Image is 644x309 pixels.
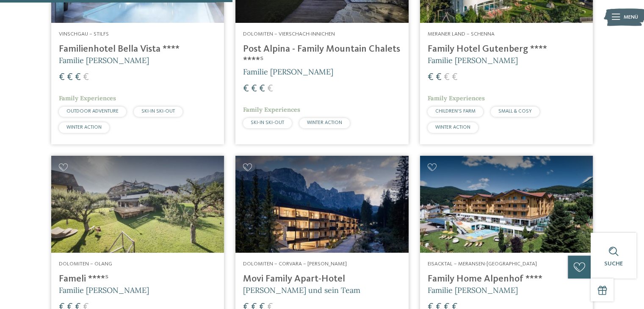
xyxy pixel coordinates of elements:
[259,84,265,94] span: €
[51,156,224,253] img: Familienhotels gesucht? Hier findet ihr die besten!
[251,84,257,94] span: €
[59,55,149,65] span: Familie [PERSON_NAME]
[59,72,65,83] span: €
[428,72,434,83] span: €
[59,285,149,295] span: Familie [PERSON_NAME]
[428,94,485,102] span: Family Experiences
[243,84,249,94] span: €
[75,72,81,83] span: €
[428,273,585,285] h4: Family Home Alpenhof ****
[59,31,109,37] span: Vinschgau – Stilfs
[66,125,102,130] span: WINTER ACTION
[59,44,216,55] h4: Familienhotel Bella Vista ****
[243,31,335,37] span: Dolomiten – Vierschach-Innichen
[243,261,347,267] span: Dolomiten – Corvara – [PERSON_NAME]
[428,285,518,295] span: Familie [PERSON_NAME]
[66,109,119,114] span: OUTDOOR ADVENTURE
[243,67,333,77] span: Familie [PERSON_NAME]
[452,72,458,83] span: €
[307,120,342,125] span: WINTER ACTION
[428,31,495,37] span: Meraner Land – Schenna
[428,261,537,267] span: Eisacktal – Meransen-[GEOGRAPHIC_DATA]
[251,120,284,125] span: SKI-IN SKI-OUT
[59,94,116,102] span: Family Experiences
[428,44,585,55] h4: Family Hotel Gutenberg ****
[604,261,623,267] span: Suche
[498,109,532,114] span: SMALL & COSY
[420,156,593,253] img: Family Home Alpenhof ****
[141,109,175,114] span: SKI-IN SKI-OUT
[435,109,475,114] span: CHILDREN’S FARM
[83,72,89,83] span: €
[267,84,273,94] span: €
[243,273,401,285] h4: Movi Family Apart-Hotel
[436,72,442,83] span: €
[428,55,518,65] span: Familie [PERSON_NAME]
[67,72,73,83] span: €
[59,261,112,267] span: Dolomiten – Olang
[444,72,450,83] span: €
[243,106,300,113] span: Family Experiences
[243,44,401,66] h4: Post Alpina - Family Mountain Chalets ****ˢ
[435,125,470,130] span: WINTER ACTION
[235,156,408,253] img: Familienhotels gesucht? Hier findet ihr die besten!
[243,285,360,295] span: [PERSON_NAME] und sein Team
